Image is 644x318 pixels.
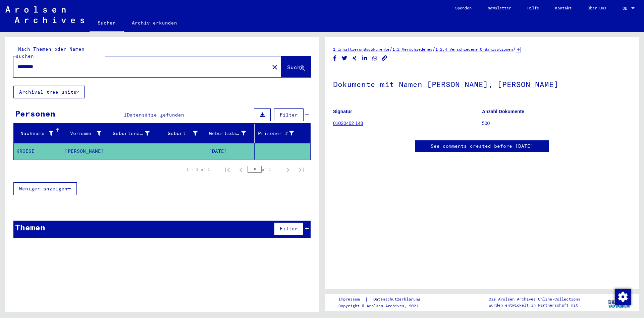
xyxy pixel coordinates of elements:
[113,130,150,137] div: Geburtsname
[15,107,55,120] div: Personen
[16,46,85,59] mat-label: Nach Themen oder Namen suchen
[15,221,45,233] div: Themen
[221,163,234,176] button: First page
[489,296,580,302] p: Die Arolsen Archives Online-Collections
[371,54,378,62] button: Share on WhatsApp
[13,182,77,195] button: Weniger anzeigen
[280,112,298,118] span: Filter
[206,124,255,143] mat-header-cell: Geburtsdatum
[158,124,207,143] mat-header-cell: Geburt‏
[389,46,392,52] span: /
[19,186,67,192] span: Weniger anzeigen
[5,6,84,23] img: Arolsen_neg.svg
[110,124,158,143] mat-header-cell: Geburtsname
[435,47,513,52] a: 1.2.4 Verschiedene Organisationen
[16,130,53,137] div: Nachname
[432,46,435,52] span: /
[14,143,62,160] mat-cell: KROESE
[351,54,358,62] button: Share on Xing
[333,121,363,126] a: 01020402 148
[209,130,246,137] div: Geburtsdatum
[338,303,428,309] p: Copyright © Arolsen Archives, 2021
[16,128,62,139] div: Nachname
[341,54,348,62] button: Share on Twitter
[209,128,254,139] div: Geburtsdatum
[281,163,294,176] button: Next page
[268,60,281,74] button: Clear
[331,54,338,62] button: Share on Facebook
[274,108,304,121] button: Filter
[338,296,428,303] div: |
[271,63,279,71] mat-icon: close
[90,15,124,32] a: Suchen
[161,130,198,137] div: Geburt‏
[248,166,281,173] div: of 1
[615,289,631,305] img: Zustimmung ändern
[361,54,368,62] button: Share on LinkedIn
[255,124,311,143] mat-header-cell: Prisoner #
[489,302,580,308] p: wurden entwickelt in Partnerschaft mit
[124,112,127,118] span: 1
[62,143,110,160] mat-cell: [PERSON_NAME]
[257,128,303,139] div: Prisoner #
[62,124,110,143] mat-header-cell: Vorname
[124,15,185,31] a: Archiv erkunden
[623,6,630,11] span: DE
[206,143,255,160] mat-cell: [DATE]
[281,56,311,77] button: Suche
[482,109,524,114] b: Anzahl Dokumente
[257,130,294,137] div: Prisoner #
[161,128,206,139] div: Geburt‏
[127,112,184,118] span: Datensätze gefunden
[280,226,298,232] span: Filter
[513,46,516,52] span: /
[14,124,62,143] mat-header-cell: Nachname
[234,163,248,176] button: Previous page
[338,296,365,303] a: Impressum
[368,296,428,303] a: Datenschutzerklärung
[274,222,304,235] button: Filter
[607,294,632,311] img: yv_logo.png
[113,128,158,139] div: Geburtsname
[381,54,388,62] button: Copy link
[294,163,308,176] button: Last page
[65,128,110,139] div: Vorname
[186,167,210,173] div: 1 – 1 of 1
[333,109,352,114] b: Signatur
[431,143,533,150] a: See comments created before [DATE]
[333,47,389,52] a: 1 Inhaftierungsdokumente
[333,69,631,98] h1: Dokumente mit Namen [PERSON_NAME], [PERSON_NAME]
[65,130,102,137] div: Vorname
[287,64,304,71] span: Suche
[13,86,85,98] button: Archival tree units
[482,120,631,127] p: 500
[392,47,432,52] a: 1.2 Verschiedenes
